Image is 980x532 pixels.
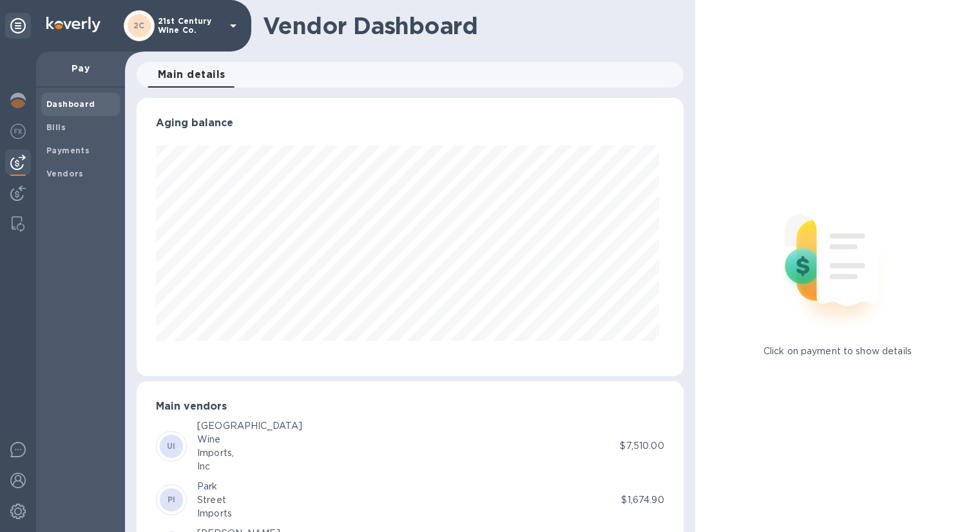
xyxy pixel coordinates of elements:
[10,124,26,139] img: Foreign exchange
[158,66,226,84] span: Main details
[133,21,145,30] b: 2C
[158,17,222,35] p: 21st Century Wine Co.
[263,12,675,39] h1: Vendor Dashboard
[156,117,664,129] h3: Aging balance
[46,146,90,155] b: Payments
[621,493,664,507] p: $1,674.90
[197,419,302,433] div: [GEOGRAPHIC_DATA]
[197,493,232,507] div: Street
[5,13,31,39] div: Unpin categories
[620,439,664,453] p: $7,510.00
[197,480,232,493] div: Park
[764,345,912,358] p: Click on payment to show details
[197,507,232,520] div: Imports
[197,446,302,460] div: Imports,
[167,441,176,451] b: UI
[46,62,115,75] p: Pay
[197,460,302,473] div: Inc
[46,17,101,32] img: Logo
[156,401,664,413] h3: Main vendors
[168,495,176,504] b: PI
[46,122,66,132] b: Bills
[46,99,95,109] b: Dashboard
[46,169,84,178] b: Vendors
[197,433,302,446] div: Wine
